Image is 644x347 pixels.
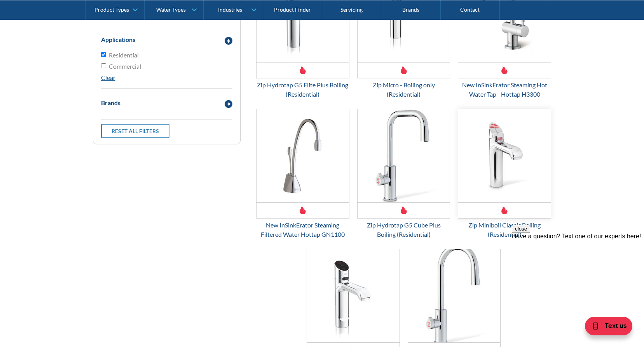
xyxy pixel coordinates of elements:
div: Zip Micro - Boiling only (Residential) [357,80,450,99]
a: Clear [101,74,115,81]
img: Zip Miniboil Classic Boiling (Residential) [458,109,551,202]
a: Reset all filters [101,124,169,138]
div: Zip Miniboil Classic Boiling (Residential) [458,220,551,239]
img: Zip Hydrotap G5 Classic Plus Boiling (Residential) [307,249,400,342]
span: Commercial [109,62,141,71]
a: Zip Miniboil Classic Boiling (Residential)Zip Miniboil Classic Boiling (Residential) [458,109,551,239]
div: Zip Hydrotap G5 Elite Plus Boiling (Residential) [256,80,349,99]
img: Zip Hydrotap G5 Cube Plus Boiling (Residential) [358,109,450,202]
div: Brands [101,98,120,108]
div: New InSinkErator Steaming Filtered Water Hottap GN1100 [256,220,349,239]
a: New InSinkErator Steaming Filtered Water Hottap GN1100New InSinkErator Steaming Filtered Water Ho... [256,109,349,239]
div: Product Types [94,6,129,13]
span: Residential [109,50,139,60]
div: Water Types [156,6,186,13]
input: Commercial [101,63,106,68]
div: Industries [218,6,242,13]
div: Zip Hydrotap G5 Cube Plus Boiling (Residential) [357,220,450,239]
iframe: podium webchat widget bubble [566,308,644,347]
div: Applications [101,35,135,44]
iframe: podium webchat widget prompt [512,225,644,318]
img: Zip Hydrotap G5 Arc Plus Boiling (Residential) [408,249,501,342]
div: New InSinkErator Steaming Hot Water Tap - Hottap H3300 [458,80,551,99]
img: New InSinkErator Steaming Filtered Water Hottap GN1100 [257,109,349,202]
a: Zip Hydrotap G5 Cube Plus Boiling (Residential)Zip Hydrotap G5 Cube Plus Boiling (Residential) [357,109,450,239]
input: Residential [101,52,106,57]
